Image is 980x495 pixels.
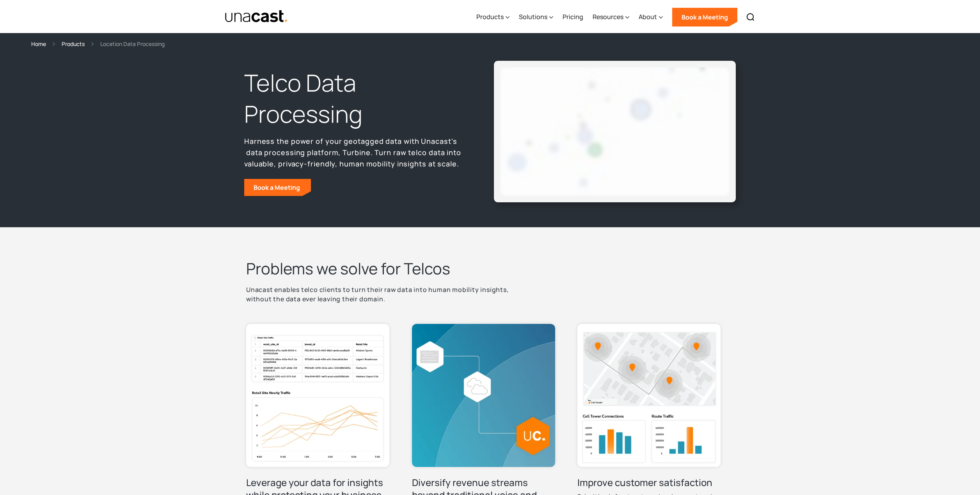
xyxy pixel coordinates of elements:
[244,136,465,169] p: Harness the power of your geotagged data with Unacast's data processing platform, Turbine. Turn r...
[593,1,629,33] div: Resources
[639,12,657,21] div: About
[639,1,663,33] div: About
[62,39,85,48] a: Products
[476,12,504,21] div: Products
[563,1,583,33] a: Pricing
[476,1,510,33] div: Products
[246,324,389,467] img: Retail Site Traffic and Retail Site Hourly Traffic graph
[246,285,521,304] p: Unacast enables telco clients to turn their raw data into human mobility insights, without the da...
[244,179,311,196] a: Book a Meeting
[412,324,555,467] img: Diversify revenue streams
[225,10,288,23] img: Unacast text logo
[225,10,288,23] a: home
[31,39,46,48] a: Home
[593,12,623,21] div: Resources
[246,258,734,279] h2: Problems we solve for Telcos
[577,476,712,489] h3: Improve customer satisfaction
[672,8,737,27] a: Book a Meeting
[519,1,553,33] div: Solutions
[746,12,755,22] img: Search icon
[577,324,721,467] img: Cell Tower Connections and Route Traffic graph
[100,39,165,48] div: Location Data Processing
[519,12,547,21] div: Solutions
[244,67,465,130] h1: Telco Data Processing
